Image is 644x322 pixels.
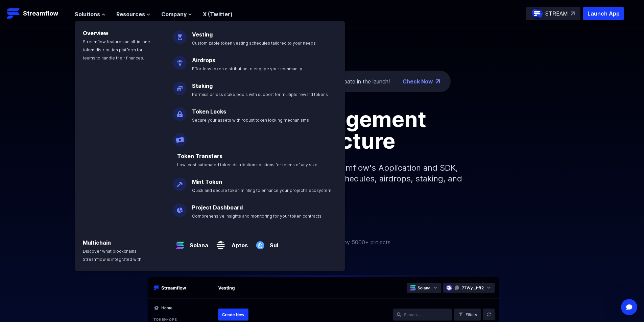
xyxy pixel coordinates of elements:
span: Discover what blockchains Streamflow is integrated with [83,249,141,262]
a: Multichain [83,239,111,246]
img: Solana [173,233,187,252]
a: Streamflow [7,7,68,20]
img: Sui [253,233,267,252]
p: STREAM [545,9,568,18]
img: Aptos [214,233,228,252]
span: Permissionless stake pools with support for multiple reward tokens [192,92,328,97]
span: Effortless token distribution to engage your community [192,66,302,71]
a: Aptos [228,236,248,249]
span: Streamflow features an all-in-one token distribution platform for teams to handle their finances. [83,39,150,60]
a: Token Transfers [177,153,222,159]
img: Vesting [173,25,187,44]
iframe: Intercom live chat [621,299,637,315]
img: streamflow-logo-circle.png [532,8,543,19]
img: Airdrops [173,51,187,70]
img: Project Dashboard [173,198,187,217]
img: Payroll [173,128,187,147]
span: Customizable token vesting schedules tailored to your needs [192,41,316,46]
a: Airdrops [192,57,215,64]
button: Company [161,10,192,18]
span: Solutions [75,10,100,18]
a: Mint Token [192,178,222,185]
a: Sui [267,236,278,249]
p: Streamflow [23,9,58,18]
span: Low-cost automated token distribution solutions for teams of any size [177,162,317,167]
button: Resources [116,10,150,18]
a: STREAM [526,7,580,20]
img: top-right-arrow.png [436,79,440,83]
span: Resources [116,10,145,18]
span: Company [161,10,187,18]
span: Comprehensive insights and monitoring for your token contracts [192,214,321,219]
a: Overview [83,30,109,36]
a: Vesting [192,31,213,38]
button: Solutions [75,10,105,18]
button: Launch App [583,7,624,20]
a: Token Locks [192,108,226,115]
img: Mint Token [173,172,187,191]
a: Solana [187,236,208,249]
a: Staking [192,82,213,89]
a: Project Dashboard [192,204,243,211]
a: Check Now [403,77,433,85]
img: Staking [173,76,187,95]
img: Token Locks [173,102,187,121]
img: Streamflow Logo [7,7,20,20]
a: X (Twitter) [203,11,233,18]
span: Secure your assets with robust token locking mechanisms [192,118,309,123]
p: Trusted by 5000+ projects [323,238,390,246]
img: top-right-arrow.svg [571,11,575,16]
span: Quick and secure token minting to enhance your project's ecosystem [192,188,331,193]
